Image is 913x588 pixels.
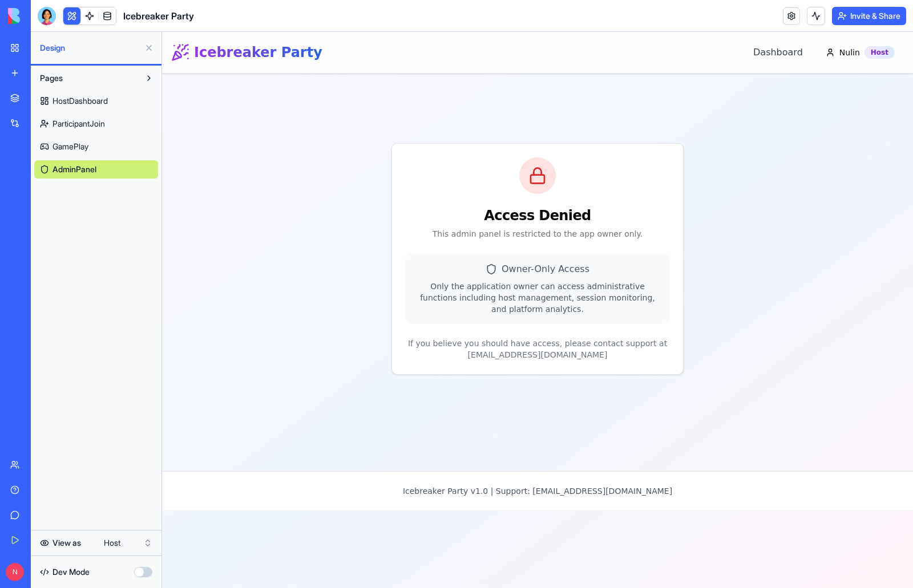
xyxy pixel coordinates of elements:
[34,92,158,110] a: HostDashboard
[253,249,498,283] p: Only the application owner can access administrative functions including host management, session...
[655,9,742,32] button: NulinHost
[52,537,81,549] span: View as
[9,453,742,465] p: Icebreaker Party v1.0 | Support: [EMAIL_ADDRESS][DOMAIN_NAME]
[244,196,507,208] div: This admin panel is restricted to the app owner only.
[40,72,63,84] span: Pages
[34,160,158,179] a: AdminPanel
[244,175,507,193] div: Access Denied
[52,164,96,175] span: AdminPanel
[32,11,160,30] h1: Icebreaker Party
[340,230,427,244] span: Owner-Only Access
[52,118,105,129] span: ParticipantJoin
[677,15,698,26] span: Nulin
[34,69,140,87] button: Pages
[52,566,90,578] span: Dev Mode
[34,137,158,156] a: GamePlay
[591,14,641,27] a: Dashboard
[40,42,140,54] span: Design
[52,141,88,152] span: GamePlay
[702,14,733,27] div: Host
[244,306,507,329] p: If you believe you should have access, please contact support at [EMAIL_ADDRESS][DOMAIN_NAME]
[52,95,108,107] span: HostDashboard
[832,7,906,25] button: Invite & Share
[34,115,158,133] a: ParticipantJoin
[8,8,79,24] img: logo
[6,563,24,581] span: N
[123,9,194,23] span: Icebreaker Party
